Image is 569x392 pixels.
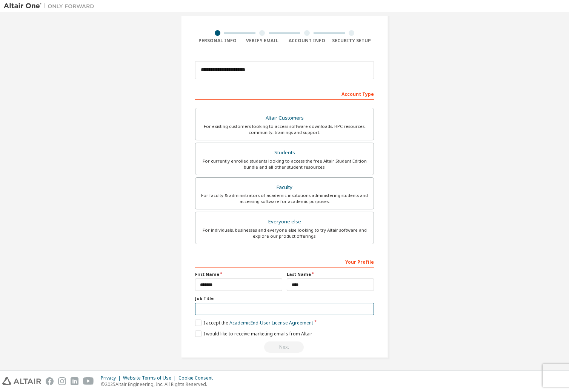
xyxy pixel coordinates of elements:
img: youtube.svg [83,377,94,385]
div: For currently enrolled students looking to access the free Altair Student Edition bundle and all ... [200,158,369,170]
div: Altair Customers [200,113,369,123]
div: Account Info [284,38,329,44]
label: Job Title [195,295,374,301]
div: Security Setup [329,38,374,44]
div: For individuals, businesses and everyone else looking to try Altair software and explore our prod... [200,227,369,239]
a: Academic End-User License Agreement [229,320,313,326]
div: Account Type [195,88,374,100]
label: I accept the [195,320,313,326]
label: First Name [195,271,282,277]
div: Your Profile [195,255,374,267]
div: Personal Info [195,38,240,44]
div: Everyone else [200,217,369,227]
div: Read and acccept EULA to continue [195,341,374,353]
div: Privacy [101,375,123,381]
div: Cookie Consent [178,375,217,381]
div: Faculty [200,182,369,193]
div: For existing customers looking to access software downloads, HPC resources, community, trainings ... [200,123,369,135]
label: I would like to receive marketing emails from Altair [195,331,312,337]
div: For faculty & administrators of academic institutions administering students and accessing softwa... [200,192,369,204]
img: linkedin.svg [71,377,78,385]
img: Altair One [4,2,98,10]
div: Students [200,148,369,158]
img: facebook.svg [46,377,54,385]
img: altair_logo.svg [2,377,41,385]
div: Verify Email [240,38,285,44]
label: Last Name [287,271,374,277]
img: instagram.svg [58,377,66,385]
p: © 2025 Altair Engineering, Inc. All Rights Reserved. [101,381,217,387]
div: Website Terms of Use [123,375,178,381]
